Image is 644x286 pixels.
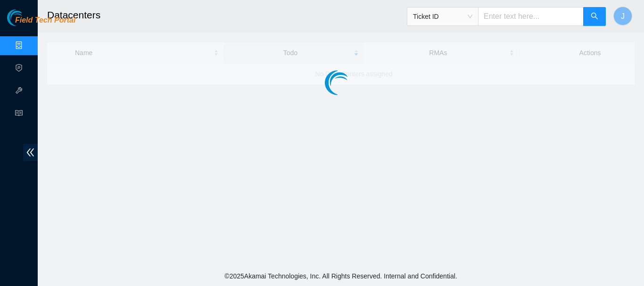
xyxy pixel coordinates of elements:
[15,105,23,124] span: read
[413,9,472,24] span: Ticket ID
[478,7,584,26] input: Enter text here...
[23,144,38,161] span: double-left
[591,12,598,21] span: search
[15,16,75,25] span: Field Tech Portal
[583,7,606,26] button: search
[621,10,625,22] span: J
[7,9,48,26] img: Akamai Technologies
[38,266,644,286] footer: © 2025 Akamai Technologies, Inc. All Rights Reserved. Internal and Confidential.
[7,17,75,29] a: Akamai TechnologiesField Tech Portal
[613,7,632,25] button: J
